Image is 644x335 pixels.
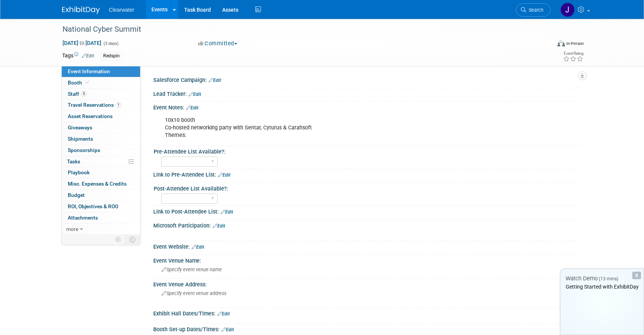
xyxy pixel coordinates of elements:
[195,40,240,48] button: Committed
[218,172,230,178] a: Edit
[153,74,582,84] div: Salesforce Campaign:
[560,283,644,290] div: Getting Started with ExhibitDay
[153,88,582,98] div: Lead Tracker:
[213,223,225,229] a: Edit
[62,224,140,235] a: more
[62,212,140,223] a: Attachments
[68,192,85,198] span: Budget
[62,52,94,60] td: Tags
[186,105,198,111] a: Edit
[557,40,565,46] img: Format-Inperson.png
[68,68,110,74] span: Event Information
[154,183,578,192] div: Post-Attendee List Available?:
[153,102,582,112] div: Event Notes:
[62,89,140,100] a: Staff5
[78,40,85,46] span: to
[68,169,90,175] span: Playbook
[153,206,582,216] div: Link to Post-Attendee List:
[526,7,543,13] span: Search
[82,53,94,58] a: Edit
[68,113,113,119] span: Asset Reservations
[162,290,226,296] span: Specify event venue address
[62,178,140,189] a: Misc. Expenses & Credits
[632,272,641,279] div: Dismiss
[516,3,551,17] a: Search
[62,66,140,77] a: Event Information
[68,102,121,108] span: Travel Reservations
[62,111,140,122] a: Asset Reservations
[68,203,118,209] span: ROI, Objectives & ROO
[506,39,584,51] div: Event Format
[154,146,578,155] div: Pre-Attendee List Available?:
[189,92,201,97] a: Edit
[62,145,140,156] a: Sponsorships
[112,235,125,244] td: Personalize Event Tab Strip
[116,102,121,108] span: 1
[153,220,582,230] div: Microsoft Participation:
[563,52,583,55] div: Event Rating
[62,134,140,144] a: Shipments
[153,279,582,288] div: Event Venue Address:
[162,267,222,272] span: Specify event venue name
[62,156,140,167] a: Tasks
[153,324,582,333] div: Booth Set-up Dates/Times:
[101,52,122,60] div: Redspin
[560,3,575,17] img: Jakera Willis
[60,23,539,36] div: National Cyber Summit
[125,235,140,244] td: Toggle Event Tabs
[81,91,87,97] span: 5
[62,77,140,88] a: Booth
[68,181,127,187] span: Misc. Expenses & Credits
[68,80,91,86] span: Booth
[103,41,119,46] span: (3 days)
[68,215,98,221] span: Attachments
[109,7,134,13] span: Clearwater
[566,41,584,46] div: In-Person
[62,40,102,46] span: [DATE] [DATE]
[62,122,140,133] a: Giveaways
[62,201,140,212] a: ROI, Objectives & ROO
[62,190,140,201] a: Budget
[153,241,582,251] div: Event Website:
[153,308,582,318] div: Exhibit Hall Dates/Times:
[209,78,221,83] a: Edit
[62,100,140,111] a: Travel Reservations1
[221,209,233,215] a: Edit
[67,158,80,164] span: Tasks
[68,147,100,153] span: Sponsorships
[85,80,89,85] i: Booth reservation complete
[68,136,93,142] span: Shipments
[66,226,78,232] span: more
[221,327,234,332] a: Edit
[192,244,204,250] a: Edit
[153,169,582,179] div: Link to Pre-Attendee List:
[599,276,618,281] span: (13 mins)
[62,167,140,178] a: Playbook
[217,311,230,317] a: Edit
[560,275,644,283] div: Watch Demo
[68,124,92,131] span: Giveaways
[160,113,499,143] div: 10x10 booth Co-hosted networking party with Sentar, Cyturus & Carahsoft Themes:
[153,255,582,264] div: Event Venue Name:
[68,91,87,97] span: Staff
[62,6,100,14] img: ExhibitDay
